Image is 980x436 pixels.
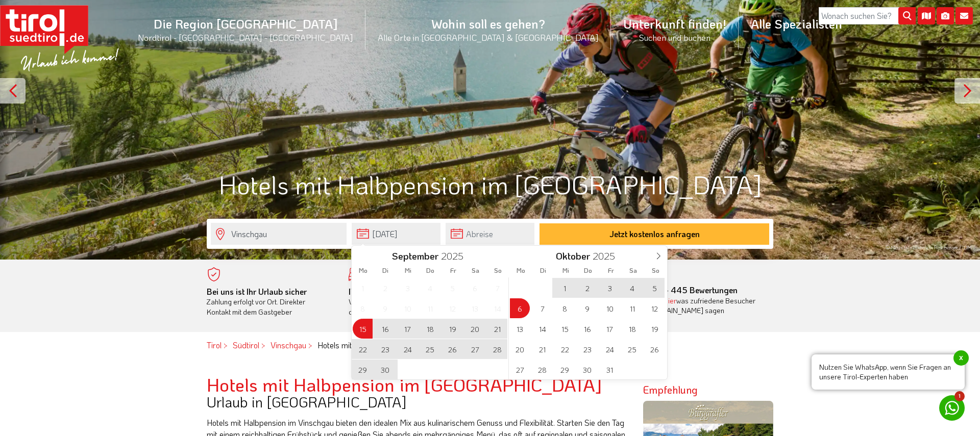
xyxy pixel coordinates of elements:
[611,5,739,54] a: Unterkunft finden!Suchen und buchen
[622,319,642,339] span: Oktober 18, 2025
[622,267,645,274] span: Sa
[556,251,590,261] span: Oktober
[622,298,642,318] span: Oktober 11, 2025
[532,267,554,274] span: Di
[446,223,534,245] input: Abreise
[509,267,532,274] span: Mo
[600,319,620,339] span: Oktober 17, 2025
[375,319,395,339] span: September 16, 2025
[443,278,462,298] span: September 5, 2025
[419,267,442,274] span: Do
[465,278,485,298] span: September 6, 2025
[645,278,665,298] span: Oktober 5, 2025
[353,278,373,298] span: September 1, 2025
[577,267,599,274] span: Do
[443,319,462,339] span: September 19, 2025
[954,391,965,401] span: 1
[375,278,395,298] span: September 2, 2025
[623,32,726,43] small: Suchen und buchen
[374,267,397,274] span: Di
[577,339,597,359] span: Oktober 23, 2025
[420,319,440,339] span: September 18, 2025
[939,395,965,421] a: 1 Nutzen Sie WhatsApp, wenn Sie Fragen an unsere Tirol-Experten habenx
[464,267,487,274] span: Sa
[398,278,418,298] span: September 3, 2025
[375,360,395,379] span: September 30, 2025
[645,267,667,274] span: So
[375,339,395,359] span: September 23, 2025
[420,339,440,359] span: September 25, 2025
[349,286,455,297] b: Ihr Traumurlaub beginnt hier!
[207,374,628,395] h2: Hotels mit Halbpension im [GEOGRAPHIC_DATA]
[365,5,611,54] a: Wohin soll es gehen?Alle Orte in [GEOGRAPHIC_DATA] & [GEOGRAPHIC_DATA]
[352,267,374,274] span: Mo
[352,223,440,245] input: Anreise
[207,287,333,317] div: Zahlung erfolgt vor Ort. Direkter Kontakt mit dem Gastgeber
[349,287,475,317] div: Von der Buchung bis zum Aufenthalt, der gesamte Ablauf ist unkompliziert
[577,360,597,379] span: Oktober 30, 2025
[555,319,575,339] span: Oktober 15, 2025
[577,319,597,339] span: Oktober 16, 2025
[510,298,530,318] span: Oktober 6, 2025
[211,223,347,245] input: Wo soll's hingehen?
[138,32,353,43] small: Nordtirol - [GEOGRAPHIC_DATA] - [GEOGRAPHIC_DATA]
[600,339,620,359] span: Oktober 24, 2025
[632,296,758,316] div: was zufriedene Besucher über [DOMAIN_NAME] sagen
[600,278,620,298] span: Oktober 3, 2025
[378,32,599,43] small: Alle Orte in [GEOGRAPHIC_DATA] & [GEOGRAPHIC_DATA]
[739,5,854,43] a: Alle Spezialisten
[420,278,440,298] span: September 4, 2025
[819,7,916,24] input: Wonach suchen Sie?
[465,319,485,339] span: September 20, 2025
[465,339,485,359] span: September 27, 2025
[398,319,418,339] span: September 17, 2025
[397,267,419,274] span: Mi
[510,360,530,379] span: Oktober 27, 2025
[532,298,552,318] span: Oktober 7, 2025
[510,319,530,339] span: Oktober 13, 2025
[398,298,418,318] span: September 10, 2025
[540,223,769,245] button: Jetzt kostenlos anfragen
[555,278,575,298] span: Oktober 1, 2025
[918,7,935,24] i: Karte öffnen
[271,340,306,350] a: Vinschgau
[487,298,507,318] span: September 14, 2025
[392,251,438,261] span: September
[955,7,973,24] i: Kontakt
[353,339,373,359] span: September 22, 2025
[207,394,628,410] h3: Urlaub in [GEOGRAPHIC_DATA]
[645,339,665,359] span: Oktober 26, 2025
[632,285,738,295] b: - 445 Bewertungen
[443,298,462,318] span: September 12, 2025
[510,339,530,359] span: Oktober 20, 2025
[577,278,597,298] span: Oktober 2, 2025
[645,319,665,339] span: Oktober 19, 2025
[233,340,259,350] a: Südtirol
[532,339,552,359] span: Oktober 21, 2025
[375,298,395,318] span: September 9, 2025
[645,298,665,318] span: Oktober 12, 2025
[353,298,373,318] span: September 8, 2025
[600,267,622,274] span: Fr
[443,339,462,359] span: September 26, 2025
[317,340,397,350] em: Hotels mit Halbpension
[465,298,485,318] span: September 13, 2025
[622,339,642,359] span: Oktober 25, 2025
[420,298,440,318] span: September 11, 2025
[600,360,620,379] span: Oktober 31, 2025
[207,170,773,198] h1: Hotels mit Halbpension im [GEOGRAPHIC_DATA]
[207,286,307,297] b: Bei uns ist Ihr Urlaub sicher
[353,360,373,379] span: September 29, 2025
[442,267,464,274] span: Fr
[555,339,575,359] span: Oktober 22, 2025
[577,298,597,318] span: Oktober 9, 2025
[438,249,472,262] input: Year
[622,278,642,298] span: Oktober 4, 2025
[126,5,365,54] a: Die Region [GEOGRAPHIC_DATA]Nordtirol - [GEOGRAPHIC_DATA] - [GEOGRAPHIC_DATA]
[590,249,624,262] input: Year
[487,339,507,359] span: September 28, 2025
[643,383,698,396] strong: Empfehlung
[812,354,965,390] span: Nutzen Sie WhatsApp, wenn Sie Fragen an unsere Tirol-Experten haben
[207,340,222,350] a: Tirol
[600,298,620,318] span: Oktober 10, 2025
